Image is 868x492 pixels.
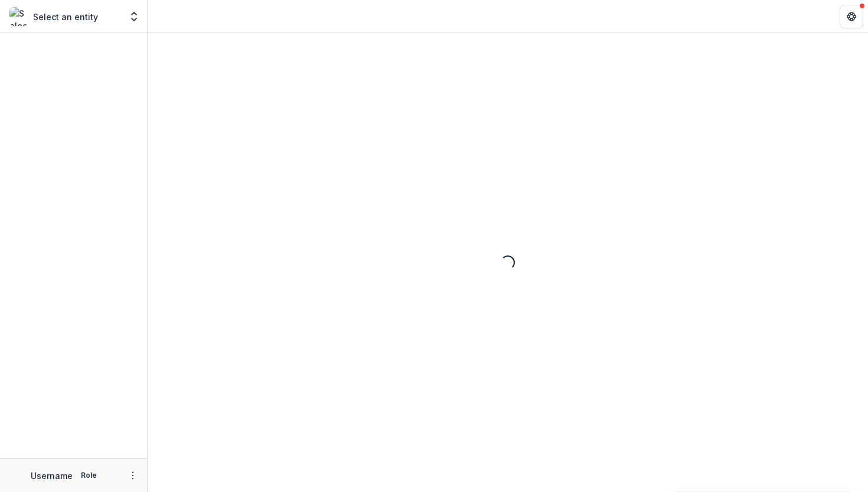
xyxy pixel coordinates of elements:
[31,470,73,482] p: Username
[126,468,140,483] button: More
[126,5,142,28] button: Open entity switcher
[33,11,98,23] p: Select an entity
[9,7,28,26] img: Select an entity
[77,470,100,481] p: Role
[840,5,863,28] button: Get Help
